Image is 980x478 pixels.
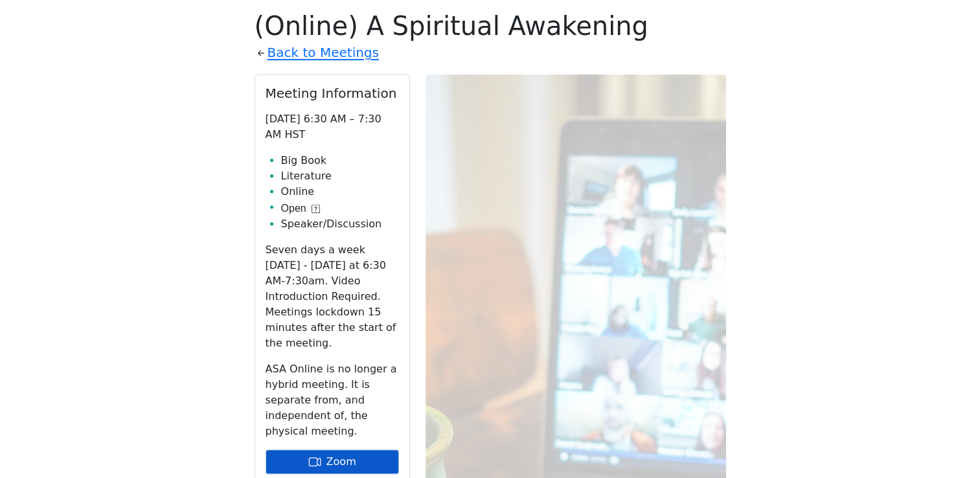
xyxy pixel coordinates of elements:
a: Back to Meetings [268,41,379,64]
h2: Meeting Information [266,85,399,101]
h1: (Online) A Spiritual Awakening [255,10,726,41]
p: [DATE] 6:30 AM – 7:30 AM HST [266,111,399,142]
p: Seven days a week [DATE] - [DATE] at 6:30 AM-7:30am. Video Introduction Required. Meetings lockdo... [266,242,399,351]
span: Open [281,201,306,216]
li: Big Book [281,153,399,168]
button: Open [281,201,320,216]
li: Speaker/Discussion [281,216,399,232]
p: ASA Online is no longer a hybrid meeting. It is separate from, and independent of, the physical m... [266,361,399,439]
li: Online [281,184,399,199]
a: Zoom [266,450,399,474]
li: Literature [281,168,399,184]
